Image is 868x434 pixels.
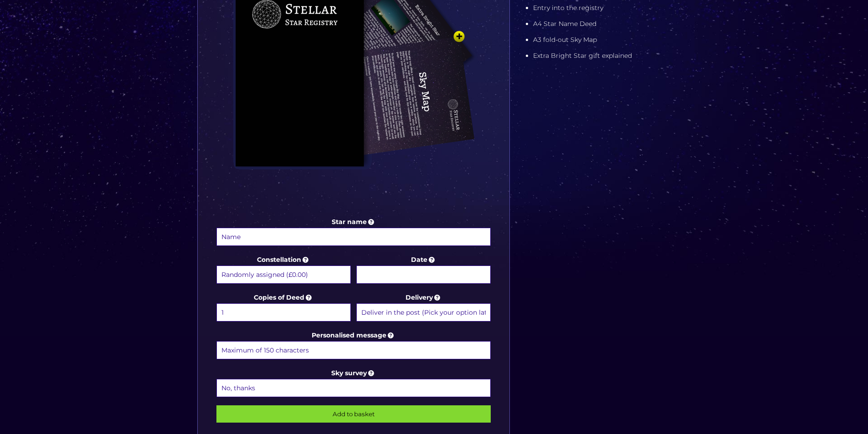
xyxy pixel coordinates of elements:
input: Add to basket [216,405,491,423]
li: A4 Star Name Deed [533,18,671,30]
label: Constellation [216,254,351,285]
select: Sky survey [216,379,491,397]
select: Delivery [356,303,491,322]
label: Date [356,254,491,285]
li: Entry into the registry [533,2,671,14]
input: Personalised message [216,341,491,359]
select: Constellation [216,266,351,284]
li: A3 fold-out Sky Map [533,34,671,46]
input: Star name [216,228,491,246]
select: Copies of Deed [216,303,351,322]
label: Copies of Deed [216,292,351,323]
label: Star name [216,216,491,247]
a: Sky survey [331,369,376,377]
label: Delivery [356,292,491,323]
label: Personalised message [216,330,491,361]
input: Date [356,266,491,284]
li: Extra Bright Star gift explained [533,50,671,61]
